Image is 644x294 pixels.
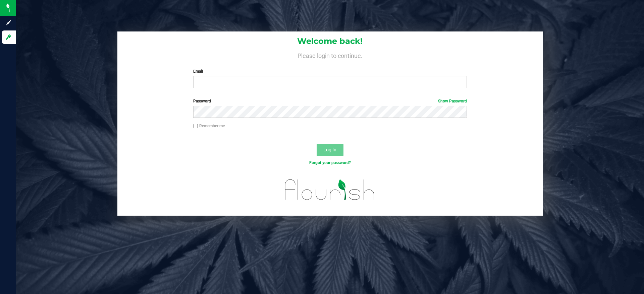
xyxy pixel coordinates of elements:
[277,173,383,207] img: flourish_logo.svg
[5,19,12,26] inline-svg: Sign up
[117,37,543,46] h1: Welcome back!
[117,51,543,59] h4: Please login to continue.
[317,144,343,156] button: Log In
[5,34,12,41] inline-svg: Log in
[193,99,211,103] span: Password
[309,160,351,165] a: Forgot your password?
[193,68,467,74] label: Email
[323,147,336,152] span: Log In
[438,99,467,103] a: Show Password
[193,123,225,129] label: Remember me
[193,124,198,129] input: Remember me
